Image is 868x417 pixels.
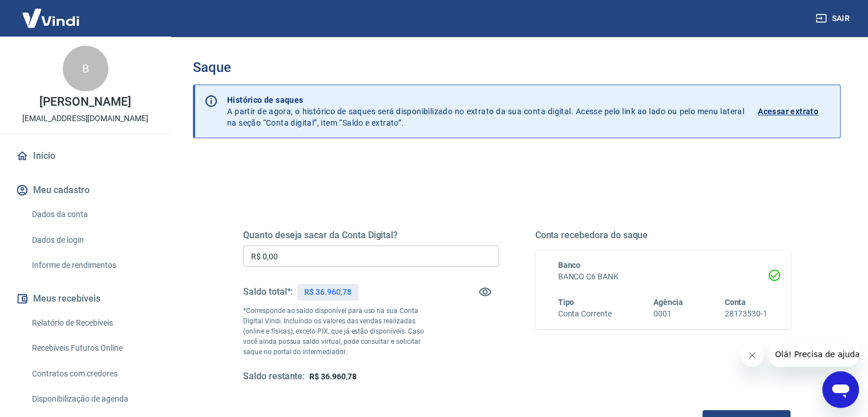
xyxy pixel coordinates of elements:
[227,94,744,106] p: Histórico de saques
[758,106,818,117] p: Acessar extrato
[558,271,768,283] h6: BANCO C6 BANK
[243,371,305,383] h5: Saldo restante:
[558,260,581,270] span: Banco
[243,286,293,298] h5: Saldo total*:
[7,8,96,17] span: Olá! Precisa de ajuda?
[822,371,859,408] iframe: Botão para abrir a janela de mensagens
[193,59,841,75] h3: Saque
[14,1,88,35] img: Vindi
[243,306,435,357] p: *Corresponde ao saldo disponível para uso na sua Conta Digital Vindi. Incluindo os valores das ve...
[27,336,157,360] a: Recebíveis Futuros Online
[14,286,157,311] button: Meus recebíveis
[758,94,831,129] a: Acessar extrato
[22,113,148,125] p: [EMAIL_ADDRESS][DOMAIN_NAME]
[27,203,157,226] a: Dados da conta
[724,308,768,320] h6: 28173530-1
[63,46,108,91] div: B
[653,308,683,320] h6: 0001
[309,372,356,381] span: R$ 36.960,78
[39,96,131,108] p: [PERSON_NAME]
[27,228,157,252] a: Dados de login
[304,286,351,298] p: R$ 36.960,78
[27,311,157,335] a: Relatório de Recebíveis
[243,230,499,241] h5: Quanto deseja sacar da Conta Digital?
[653,298,683,307] span: Agência
[741,344,764,367] iframe: Fechar mensagem
[558,308,612,320] h6: Conta Corrente
[768,342,859,367] iframe: Mensagem da empresa
[27,387,157,411] a: Disponibilização de agenda
[27,254,157,277] a: Informe de rendimentos
[558,298,575,307] span: Tipo
[14,143,157,169] a: Início
[724,298,746,307] span: Conta
[227,94,744,129] p: A partir de agora, o histórico de saques será disponibilizado no extrato da sua conta digital. Ac...
[535,230,791,241] h5: Conta recebedora do saque
[813,8,854,29] button: Sair
[27,362,157,386] a: Contratos com credores
[14,178,157,203] button: Meu cadastro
